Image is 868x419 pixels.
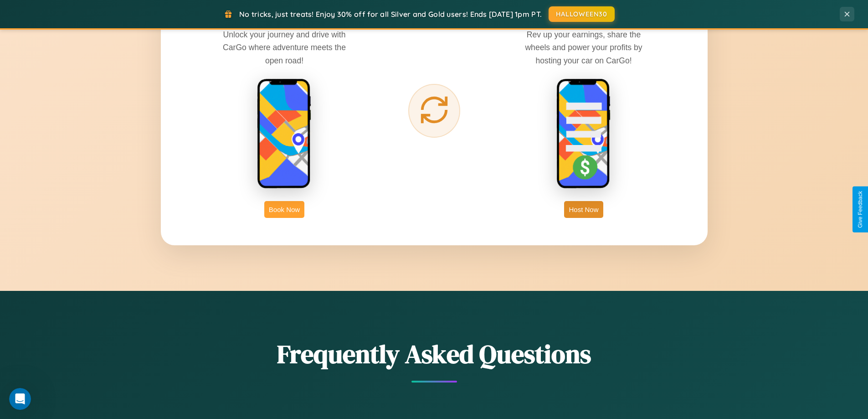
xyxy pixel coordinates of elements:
iframe: Intercom live chat [9,388,31,410]
button: Host Now [564,201,603,218]
div: Give Feedback [857,191,863,228]
h2: Frequently Asked Questions [161,336,708,372]
span: No tricks, just treats! Enjoy 30% off for all Silver and Gold users! Ends [DATE] 1pm PT. [239,10,542,19]
img: host phone [556,78,611,190]
p: Rev up your earnings, share the wheels and power your profits by hosting your car on CarGo! [515,28,652,67]
button: HALLOWEEN30 [549,6,615,22]
button: Book Now [264,201,304,218]
p: Unlock your journey and drive with CarGo where adventure meets the open road! [216,28,353,67]
img: rent phone [257,78,312,190]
